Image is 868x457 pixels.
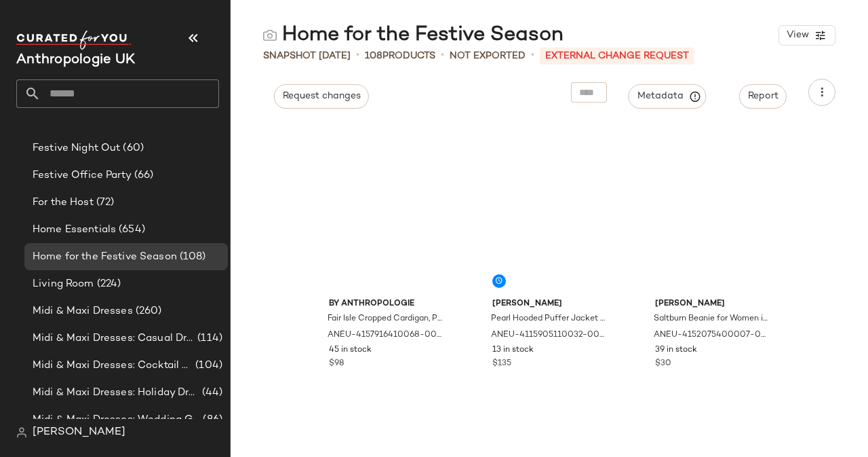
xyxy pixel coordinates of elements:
span: ANEU-4115905110032-000-095 [491,329,606,342]
span: (66) [132,168,154,183]
span: Report [747,91,778,102]
span: Midi & Maxi Dresses: Cocktail & Party [33,358,193,373]
span: 13 in stock [492,344,534,357]
span: ANEU-4152075400007-000-041 [654,329,768,342]
span: For the Host [33,195,94,211]
span: Midi & Maxi Dresses: Wedding Guest Dresses [33,412,200,428]
span: Home Essentials [33,222,116,238]
span: (86) [200,412,222,428]
button: Report [739,84,787,109]
span: • [356,48,359,64]
span: $98 [329,358,344,370]
span: Midi & Maxi Dresses: Holiday Dresses [33,385,199,401]
img: cfy_white_logo.C9jOOHJF.svg [16,31,132,50]
span: Not Exported [450,49,526,63]
span: Festive Office Party [33,168,132,183]
span: Home for the Festive Season [33,249,177,265]
span: Festive Night Out [33,141,120,156]
button: Metadata [629,84,707,109]
div: Home for the Festive Season [263,22,564,49]
span: Midi & Maxi Dresses [33,304,133,319]
span: Midi & Maxi Dresses: Casual Dresses [33,331,195,346]
button: Request changes [274,84,369,109]
span: Saltburn Beanie for Women in Blue, Polyester/Acrylic by [PERSON_NAME] at Anthropologie [654,313,768,325]
span: • [531,48,534,64]
span: (60) [120,141,144,156]
span: (104) [193,358,222,373]
p: External Change Request [540,48,694,65]
span: [PERSON_NAME] [33,424,125,441]
span: (72) [94,195,115,211]
span: Fair Isle Cropped Cardigan, Polyester/Nylon/Wool by Anthropologie [328,313,442,325]
span: • [441,48,444,64]
span: (260) [133,304,162,319]
span: 39 in stock [655,344,697,357]
span: (44) [199,385,222,401]
span: (108) [177,249,206,265]
span: View [786,30,809,41]
span: [PERSON_NAME] [492,298,607,310]
div: Products [365,49,435,63]
span: By Anthropologie [329,298,443,310]
span: (114) [195,331,222,346]
span: Request changes [282,91,361,102]
span: Living Room [33,276,94,292]
span: (224) [94,276,121,292]
img: svg%3e [16,427,27,438]
img: svg%3e [263,29,277,42]
span: ANEU-4157916410068-000-049 [328,329,442,342]
span: Snapshot [DATE] [263,49,351,63]
span: (654) [116,222,145,238]
button: View [778,25,835,45]
span: Pearl Hooded Puffer Jacket for Women, Polyamide, Size Uk 10 by [PERSON_NAME] at Anthropologie [491,313,606,325]
span: [PERSON_NAME] [655,298,770,310]
span: $30 [655,358,671,370]
span: Metadata [637,90,698,103]
span: 45 in stock [329,344,372,357]
span: 108 [365,51,382,61]
span: Current Company Name [16,53,135,67]
span: $135 [492,358,511,370]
